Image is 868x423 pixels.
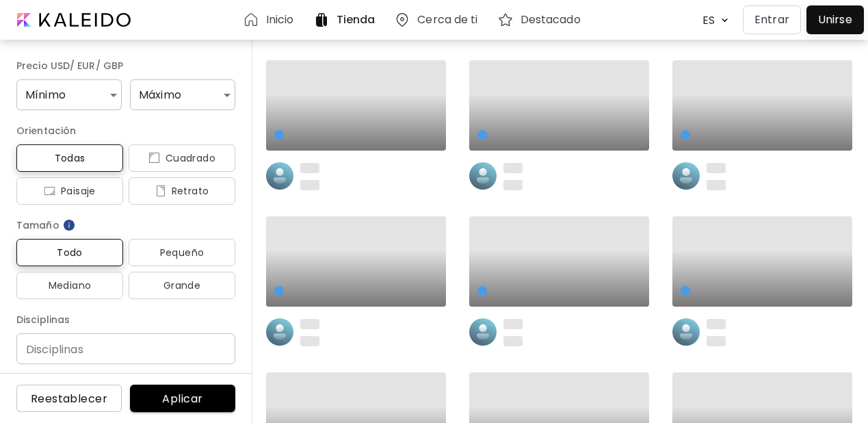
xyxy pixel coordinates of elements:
[27,392,111,406] span: Reestablecer
[497,12,586,28] a: Destacado
[718,14,732,27] img: arrow down
[129,144,235,172] button: iconCuadrado
[27,150,112,166] span: Todas
[140,150,224,166] span: Cuadrado
[27,244,112,261] span: Todo
[16,177,123,205] button: iconPaisaje
[27,183,112,199] span: Paisaje
[16,57,235,74] h6: Precio USD/ EUR/ GBP
[141,392,224,406] span: Aplicar
[148,153,160,164] img: icon
[417,14,477,25] h6: Cerca de ti
[130,385,235,412] button: Aplicar
[521,14,581,25] h6: Destacado
[27,277,112,294] span: Mediano
[129,177,235,205] button: iconRetrato
[696,8,718,32] div: ES
[16,239,123,266] button: Todo
[140,183,224,199] span: Retrato
[16,79,122,110] div: Mínimo
[44,185,55,196] img: icon
[129,239,235,266] button: Pequeño
[806,5,864,34] a: Unirse
[754,12,789,28] p: Entrar
[140,277,224,294] span: Grande
[337,14,376,25] h6: Tienda
[16,272,123,299] button: Mediano
[16,217,235,233] h6: Tamaño
[266,14,294,25] h6: Inicio
[394,12,483,28] a: Cerca de ti
[743,5,801,34] button: Entrar
[16,385,122,412] button: Reestablecer
[313,12,381,28] a: Tienda
[16,144,123,172] button: Todas
[130,79,235,110] div: Máximo
[16,311,235,328] h6: Disciplinas
[243,12,300,28] a: Inicio
[743,5,806,34] a: Entrar
[155,185,166,196] img: icon
[62,218,76,232] img: info
[129,272,235,299] button: Grande
[16,123,235,139] h6: Orientación
[140,244,224,261] span: Pequeño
